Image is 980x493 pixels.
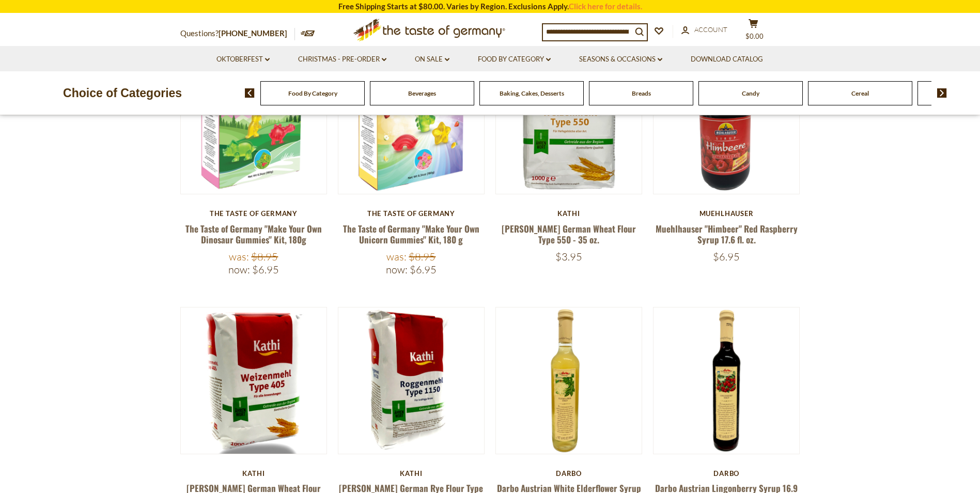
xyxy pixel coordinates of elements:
span: $6.95 [713,250,740,263]
div: Kathi [180,469,328,477]
a: Oktoberfest [216,54,270,65]
a: On Sale [415,54,449,65]
a: [PHONE_NUMBER] [219,28,287,38]
a: The Taste of Germany "Make Your Own Dinosaur Gummies" Kit, 180g [185,222,322,246]
button: $0.00 [738,19,769,44]
img: Kathi German Wheat Flour Type 550 - 35 oz. [496,48,642,194]
img: The Taste of Germany "Make Your Own Unicorn Gummies" Kit, 180 g [338,48,485,194]
span: Account [694,25,727,34]
a: Baking, Cakes, Desserts [500,89,564,97]
div: Kathi [495,209,643,218]
img: Kathi German Rye Flour Type 1150 - 35 oz. [338,307,485,454]
span: $3.95 [555,250,582,263]
p: Questions? [180,27,295,40]
a: Account [681,24,727,36]
span: $0.00 [745,32,764,40]
div: Darbo [653,469,800,477]
a: Food By Category [288,89,337,97]
a: Christmas - PRE-ORDER [298,54,386,65]
label: Now: [386,263,408,276]
a: [PERSON_NAME] German Wheat Flour Type 550 - 35 oz. [502,222,636,246]
img: Darbo Austrian White Elderflower Syrup 16.9 fl.oz [496,307,642,454]
div: The Taste of Germany [338,209,485,218]
label: Was: [229,250,249,263]
a: Cereal [851,89,869,97]
a: Beverages [408,89,436,97]
img: The Taste of Germany "Make Your Own Dinosaur Gummies" Kit, 180g [181,48,327,194]
a: Seasons & Occasions [579,54,662,65]
label: Now: [228,263,250,276]
div: Darbo [495,469,643,477]
a: The Taste of Germany "Make Your Own Unicorn Gummies" Kit, 180 g [343,222,479,246]
span: $8.95 [409,250,435,263]
img: previous arrow [245,88,255,98]
span: $8.95 [251,250,278,263]
img: next arrow [937,88,947,98]
img: Kathi German Wheat Flour Type 405 - 35 oz. [181,307,327,454]
img: Muehlhauser "Himbeer" Red Raspberry Syrup 17.6 fl. oz. [654,48,800,194]
a: Muehlhauser "Himbeer" Red Raspberry Syrup 17.6 fl. oz. [656,222,798,246]
a: Breads [632,89,651,97]
a: Food By Category [478,54,551,65]
span: $6.95 [410,263,437,276]
div: Kathi [338,469,485,477]
a: Click here for details. [569,2,642,11]
a: Download Catalog [691,54,763,65]
div: Muehlhauser [653,209,800,218]
span: $6.95 [252,263,279,276]
div: The Taste of Germany [180,209,328,218]
a: Candy [742,89,759,97]
label: Was: [386,250,407,263]
img: Darbo Austrian Lingonberry Syrup 16.9 fl.oz [654,307,800,454]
